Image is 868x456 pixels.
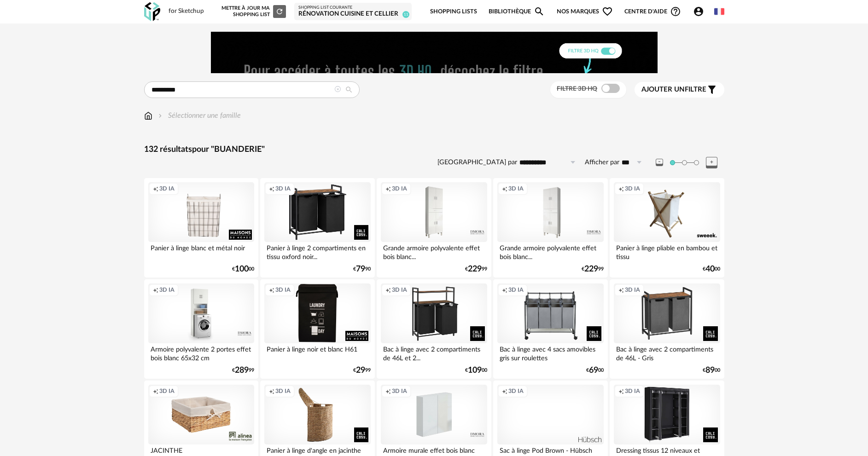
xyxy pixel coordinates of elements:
span: 3D IA [392,286,407,294]
span: 3D IA [508,286,524,294]
a: Creation icon 3D IA Armoire polyvalente 2 portes effet bois blanc 65x32 cm €28999 [144,279,258,379]
div: € 99 [353,367,371,374]
span: Creation icon [385,185,391,192]
div: € 00 [703,266,720,272]
span: 3D IA [159,185,175,192]
span: Creation icon [618,286,624,294]
div: Bac à linge avec 2 compartiments de 46L et 2... [381,343,487,362]
span: 3D IA [275,185,291,192]
div: € 00 [465,367,487,374]
a: Shopping List courante Rénovation cuisine et cellier 11 [298,5,408,18]
label: Afficher par [585,158,619,167]
span: 109 [468,367,482,374]
span: 29 [356,367,365,374]
span: Creation icon [385,387,391,395]
div: € 99 [232,367,254,374]
div: Shopping List courante [298,5,408,11]
span: 89 [705,367,715,374]
div: 132 résultats [144,144,724,155]
div: € 99 [582,266,604,272]
span: filtre [641,85,706,94]
span: 3D IA [625,286,640,294]
span: 11 [402,11,409,18]
div: Bac à linge avec 4 sacs amovibles gris sur roulettes [497,343,603,362]
span: Creation icon [502,185,507,192]
span: 3D IA [508,185,524,192]
span: 3D IA [392,387,407,395]
span: Help Circle Outline icon [670,6,681,17]
img: FILTRE%20HQ%20NEW_V1%20(4).gif [211,32,658,73]
span: 3D IA [392,185,407,192]
div: for Sketchup [169,7,204,16]
div: Bac à linge avec 2 compartiments de 46L - Gris [614,343,720,362]
span: Account Circle icon [693,6,704,17]
a: Creation icon 3D IA Panier à linge pliable en bambou et tissu €4000 [610,178,724,277]
div: Panier à linge noir et blanc H61 [264,343,370,362]
span: 3D IA [275,387,291,395]
img: fr [714,6,724,17]
button: Ajouter unfiltre Filter icon [635,82,724,98]
span: 3D IA [275,286,291,294]
span: 289 [235,367,249,374]
a: Creation icon 3D IA Grande armoire polyvalente effet bois blanc... €22999 [377,178,491,277]
span: Creation icon [153,185,158,192]
span: Account Circle icon [693,6,708,17]
span: Creation icon [618,387,624,395]
span: Heart Outline icon [602,6,613,17]
span: 3D IA [625,387,640,395]
span: Filtre 3D HQ [557,86,597,92]
a: Creation icon 3D IA Panier à linge noir et blanc H61 €2999 [260,279,374,379]
img: svg+xml;base64,PHN2ZyB3aWR0aD0iMTYiIGhlaWdodD0iMTciIHZpZXdCb3g9IjAgMCAxNiAxNyIgZmlsbD0ibm9uZSIgeG... [144,110,152,121]
span: Creation icon [269,286,274,294]
span: 100 [235,266,249,272]
span: Creation icon [385,286,391,294]
a: Creation icon 3D IA Bac à linge avec 4 sacs amovibles gris sur roulettes €6900 [493,279,607,379]
a: Shopping Lists [430,1,477,23]
div: Panier à linge pliable en bambou et tissu [614,242,720,260]
div: Rénovation cuisine et cellier [298,10,408,18]
span: 3D IA [159,387,175,395]
span: Creation icon [502,286,507,294]
span: Creation icon [153,387,158,395]
img: OXP [144,2,160,21]
div: Mettre à jour ma Shopping List [220,5,286,18]
span: 79 [356,266,365,272]
span: Creation icon [269,387,274,395]
span: Creation icon [502,387,507,395]
div: Grande armoire polyvalente effet bois blanc... [497,242,603,260]
span: 69 [589,367,598,374]
span: 3D IA [625,185,640,192]
div: € 90 [353,266,371,272]
div: Panier à linge 2 compartiments en tissu oxford noir... [264,242,370,260]
span: Magnify icon [534,6,545,17]
div: Armoire polyvalente 2 portes effet bois blanc 65x32 cm [148,343,254,362]
span: Creation icon [153,286,158,294]
div: € 00 [232,266,254,272]
span: 40 [705,266,715,272]
div: € 00 [586,367,604,374]
span: 3D IA [508,387,524,395]
span: Refresh icon [275,9,284,14]
div: € 00 [703,367,720,374]
a: Creation icon 3D IA Grande armoire polyvalente effet bois blanc... €22999 [493,178,607,277]
span: Filter icon [706,84,717,95]
a: BibliothèqueMagnify icon [489,1,545,23]
div: Panier à linge blanc et métal noir [148,242,254,260]
a: Creation icon 3D IA Panier à linge 2 compartiments en tissu oxford noir... €7990 [260,178,374,277]
img: svg+xml;base64,PHN2ZyB3aWR0aD0iMTYiIGhlaWdodD0iMTYiIHZpZXdCb3g9IjAgMCAxNiAxNiIgZmlsbD0ibm9uZSIgeG... [157,110,164,121]
span: Creation icon [269,185,274,192]
span: Nos marques [557,1,613,23]
span: 229 [584,266,598,272]
span: Ajouter un [641,86,685,93]
div: Grande armoire polyvalente effet bois blanc... [381,242,487,260]
a: Creation icon 3D IA Bac à linge avec 2 compartiments de 46L - Gris €8900 [610,279,724,379]
span: 229 [468,266,482,272]
div: € 99 [465,266,487,272]
span: Centre d'aideHelp Circle Outline icon [624,6,681,17]
span: Creation icon [618,185,624,192]
a: Creation icon 3D IA Panier à linge blanc et métal noir €10000 [144,178,258,277]
div: Sélectionner une famille [157,110,241,121]
a: Creation icon 3D IA Bac à linge avec 2 compartiments de 46L et 2... €10900 [377,279,491,379]
label: [GEOGRAPHIC_DATA] par [437,158,517,167]
span: pour "BUANDERIE" [192,145,265,154]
